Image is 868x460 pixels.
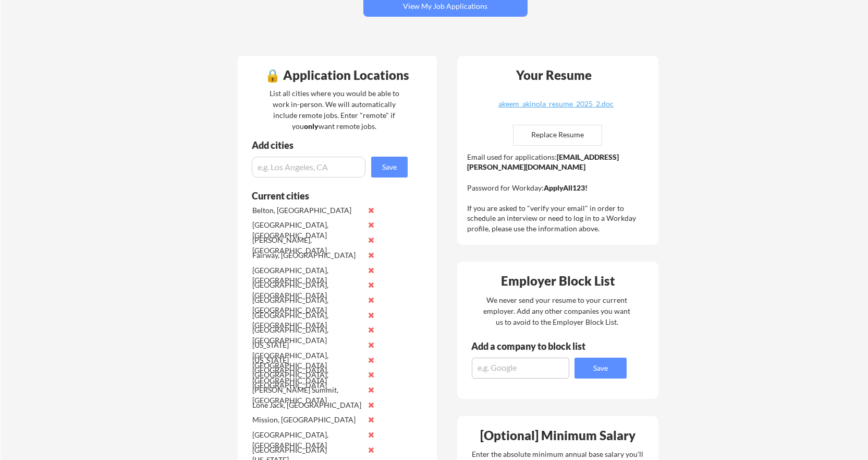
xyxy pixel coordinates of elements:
div: Fairway, [GEOGRAPHIC_DATA] [252,250,362,261]
div: [GEOGRAPHIC_DATA], [GEOGRAPHIC_DATA] [252,265,362,286]
strong: only [304,122,319,131]
div: akeem_akinola_resume_2025_2.doc [494,100,618,108]
div: [PERSON_NAME] Summit, [GEOGRAPHIC_DATA] [252,385,362,405]
div: [GEOGRAPHIC_DATA], [GEOGRAPHIC_DATA] [252,370,362,390]
div: Current cities [252,191,396,200]
div: [US_STATE][GEOGRAPHIC_DATA], [GEOGRAPHIC_DATA] [252,355,362,386]
div: Your Resume [503,69,606,81]
div: Lone Jack, [GEOGRAPHIC_DATA] [252,400,362,410]
div: [GEOGRAPHIC_DATA], [GEOGRAPHIC_DATA] [252,310,362,331]
button: Save [371,157,408,178]
strong: ApplyAll123! [544,183,588,192]
div: Belton, [GEOGRAPHIC_DATA] [252,205,362,216]
div: Add cities [252,140,410,150]
input: e.g. Los Angeles, CA [252,157,365,178]
div: We never send your resume to your current employer. Add any other companies you want us to avoid ... [483,294,631,327]
div: [GEOGRAPHIC_DATA], [GEOGRAPHIC_DATA] [252,295,362,315]
div: [PERSON_NAME], [GEOGRAPHIC_DATA] [252,235,362,255]
div: 🔒 Application Locations [240,69,434,81]
div: Email used for applications: Password for Workday: If you are asked to "verify your email" in ord... [467,152,651,234]
div: [GEOGRAPHIC_DATA], [GEOGRAPHIC_DATA] [252,280,362,300]
div: [Optional] Minimum Salary [461,429,655,442]
div: List all cities where you would be able to work in-person. We will automatically include remote j... [263,88,406,132]
a: akeem_akinola_resume_2025_2.doc [494,100,618,116]
div: Employer Block List [461,275,655,287]
button: Save [574,358,627,379]
div: [GEOGRAPHIC_DATA], [GEOGRAPHIC_DATA] [252,325,362,345]
div: [US_STATE][GEOGRAPHIC_DATA], [GEOGRAPHIC_DATA] [252,340,362,371]
div: [GEOGRAPHIC_DATA], [GEOGRAPHIC_DATA] [252,220,362,240]
div: Add a company to block list [471,341,602,351]
strong: [EMAIL_ADDRESS][PERSON_NAME][DOMAIN_NAME] [467,152,619,172]
div: [GEOGRAPHIC_DATA], [GEOGRAPHIC_DATA] [252,430,362,450]
div: Mission, [GEOGRAPHIC_DATA] [252,415,362,425]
